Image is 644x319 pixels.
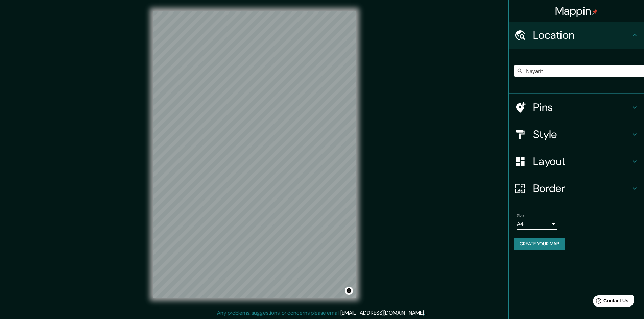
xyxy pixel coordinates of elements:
div: Border [509,175,644,202]
h4: Border [533,182,630,195]
h4: Style [533,128,630,141]
div: Layout [509,148,644,175]
input: Pick your city or area [514,65,644,77]
div: . [426,309,427,317]
canvas: Map [153,11,356,298]
button: Toggle attribution [345,287,353,295]
h4: Layout [533,155,630,168]
p: Any problems, suggestions, or concerns please email . [217,309,425,317]
a: [EMAIL_ADDRESS][DOMAIN_NAME] [340,309,424,316]
div: . [425,309,426,317]
div: Location [509,22,644,49]
h4: Pins [533,101,630,114]
button: Create your map [514,238,565,250]
div: Pins [509,94,644,121]
label: Size [517,213,524,219]
div: A4 [517,219,557,230]
h4: Location [533,28,630,42]
img: pin-icon.png [592,9,598,15]
h4: Mappin [555,4,598,18]
div: Style [509,121,644,148]
iframe: Help widget launcher [584,293,637,312]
